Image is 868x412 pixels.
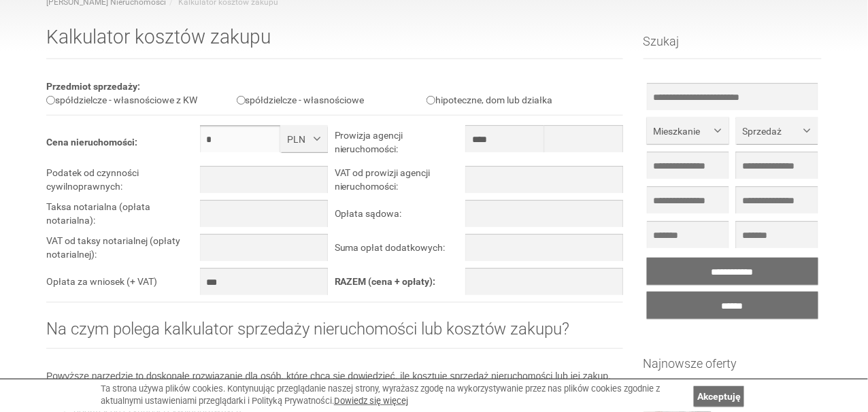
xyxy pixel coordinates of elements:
[280,125,328,152] button: PLN
[654,124,712,138] span: Mieszkanie
[647,117,729,144] button: Mieszkanie
[46,369,623,396] p: Powyższe narzędzie to doskonałe rozwiązanie dla osób, które chcą się dowiedzieć, ile kosztuje spr...
[46,95,197,105] label: spółdzielcze - własnościowe z KW
[335,166,465,200] td: VAT od prowizji agencji nieruchomości:
[736,117,818,144] button: Sprzedaż
[694,386,744,407] a: Akceptuję
[46,96,55,105] input: spółdzielcze - własnościowe z KW
[46,166,200,200] td: Podatek od czynności cywilnoprawnych:
[46,137,137,148] b: Cena nieruchomości:
[46,27,623,59] h1: Kalkulator kosztów zakupu
[46,320,623,349] h2: Na czym polega kalkulator sprzedaży nieruchomości lub kosztów zakupu?
[335,234,465,268] td: Suma opłat dodatkowych:
[46,234,200,268] td: VAT od taksy notarialnej (opłaty notarialnej):
[644,35,822,59] h3: Szukaj
[644,357,822,381] h3: Najnowsze oferty
[335,125,465,166] td: Prowizja agencji nieruchomości:
[287,133,311,146] span: PLN
[46,200,200,234] td: Taksa notarialna (opłata notarialna):
[427,95,552,105] label: hipoteczne, dom lub działka
[101,383,687,408] div: Ta strona używa plików cookies. Kontynuując przeglądanie naszej strony, wyrażasz zgodę na wykorzy...
[427,96,435,105] input: hipoteczne, dom lub działka
[335,200,465,234] td: Opłata sądowa:
[46,268,200,302] td: Opłata za wniosek (+ VAT)
[335,276,436,287] b: RAZEM (cena + opłaty):
[237,95,365,105] label: spółdzielcze - własnościowe
[334,396,408,406] a: Dowiedz się więcej
[237,96,246,105] input: spółdzielcze - własnościowe
[743,124,801,138] span: Sprzedaż
[46,81,140,92] b: Przedmiot sprzedaży:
